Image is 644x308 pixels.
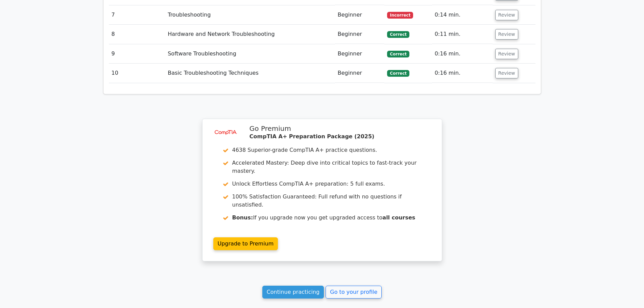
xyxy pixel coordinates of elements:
[109,64,165,83] td: 10
[165,44,335,64] td: Software Troubleshooting
[387,12,413,19] span: Incorrect
[495,68,518,78] button: Review
[335,64,385,83] td: Beginner
[495,10,518,20] button: Review
[335,25,385,44] td: Beginner
[495,29,518,40] button: Review
[387,31,409,38] span: Correct
[335,44,385,64] td: Beginner
[262,286,324,299] a: Continue practicing
[326,286,382,299] a: Go to your profile
[432,5,493,25] td: 0:14 min.
[432,25,493,44] td: 0:11 min.
[109,25,165,44] td: 8
[335,5,385,25] td: Beginner
[109,44,165,64] td: 9
[165,25,335,44] td: Hardware and Network Troubleshooting
[432,64,493,83] td: 0:16 min.
[109,5,165,25] td: 7
[165,5,335,25] td: Troubleshooting
[387,51,409,57] span: Correct
[165,64,335,83] td: Basic Troubleshooting Techniques
[387,70,409,77] span: Correct
[432,44,493,64] td: 0:16 min.
[213,237,278,250] a: Upgrade to Premium
[495,49,518,59] button: Review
